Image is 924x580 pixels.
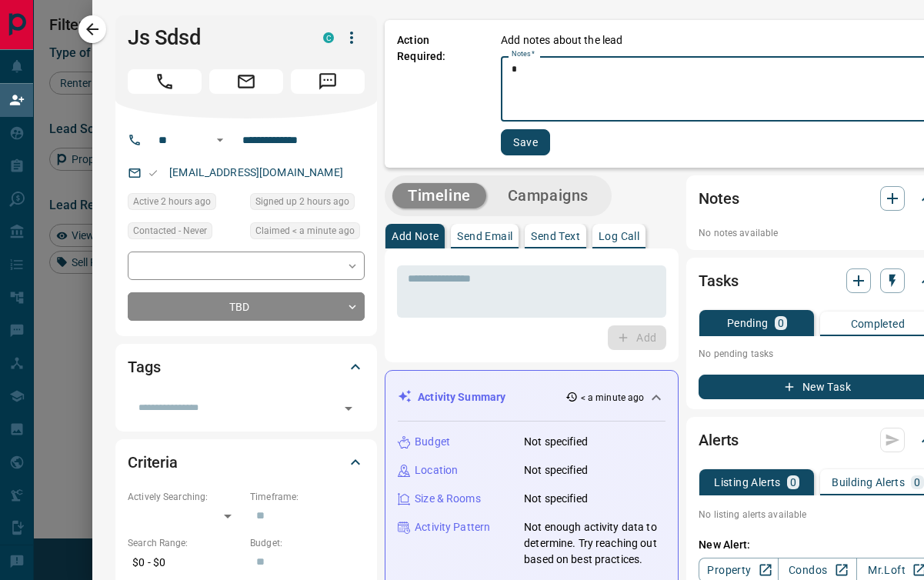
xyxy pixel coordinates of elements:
div: condos.ca [323,32,334,43]
div: Tue Sep 16 2025 [128,193,242,215]
button: Timeline [392,183,486,208]
a: [EMAIL_ADDRESS][DOMAIN_NAME] [169,166,343,178]
h2: Notes [699,186,739,211]
p: Completed [851,318,906,329]
button: Campaigns [492,183,604,208]
div: Criteria [128,444,365,481]
div: Tue Sep 16 2025 [250,193,365,215]
p: Not specified [524,462,588,478]
span: Signed up 2 hours ago [255,194,349,209]
span: Message [291,69,365,94]
button: Open [211,131,229,149]
span: Claimed < a minute ago [255,223,355,238]
p: 0 [778,318,784,328]
span: Contacted - Never [133,223,207,238]
p: Actively Searching: [128,490,242,504]
p: Timeframe: [250,490,365,504]
p: Listing Alerts [714,477,781,488]
p: Activity Pattern [415,519,490,535]
span: Call [128,69,202,94]
p: Budget: [250,536,365,550]
p: Action Required: [397,32,478,155]
p: Not specified [524,434,588,450]
div: Tue Sep 16 2025 [250,222,365,244]
p: Pending [727,318,769,328]
p: Size & Rooms [415,491,481,507]
p: 0 [790,477,796,488]
p: < a minute ago [581,391,645,405]
p: Activity Summary [418,389,505,405]
p: Add notes about the lead [501,32,622,48]
p: Search Range: [128,536,242,550]
p: Send Email [457,231,512,242]
label: Notes [512,49,535,59]
div: Activity Summary< a minute ago [398,383,665,412]
div: Tags [128,348,365,385]
p: Not enough activity data to determine. Try reaching out based on best practices. [524,519,665,568]
p: Add Note [392,231,439,242]
h1: Js Sdsd [128,25,300,50]
p: Send Text [531,231,580,242]
p: $0 - $0 [128,550,242,575]
div: TBD [128,292,365,321]
span: Email [209,69,283,94]
p: Building Alerts [832,477,905,488]
h2: Tasks [699,268,738,293]
p: Not specified [524,491,588,507]
span: Active 2 hours ago [133,194,211,209]
button: Save [501,129,550,155]
p: 0 [914,477,920,488]
p: Location [415,462,458,478]
p: Budget [415,434,450,450]
h2: Tags [128,355,160,379]
p: Log Call [599,231,639,242]
button: Open [338,398,359,419]
h2: Alerts [699,428,739,452]
h2: Criteria [128,450,178,475]
svg: Email Valid [148,168,158,178]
